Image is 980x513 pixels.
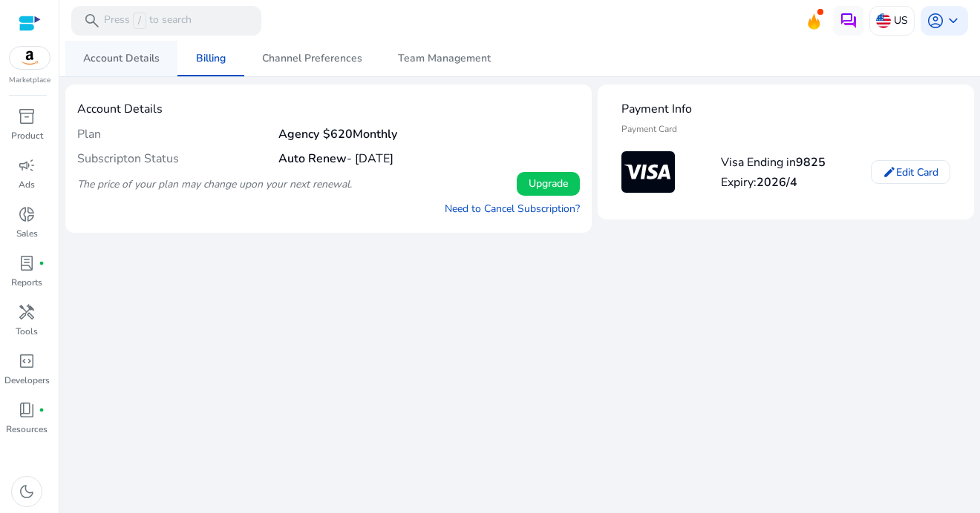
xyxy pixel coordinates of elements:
[896,165,938,180] span: Edit Card
[83,53,160,64] span: Account Details
[9,75,50,86] p: Marketplace
[11,276,42,289] p: Reports
[104,13,192,29] p: Press to search
[18,254,36,272] span: lab_profile
[278,150,347,167] b: Auto Renew
[262,53,362,64] span: Channel Preferences
[18,156,36,174] span: campaign
[278,126,319,142] b: Agency
[18,401,36,419] span: book_4
[876,13,891,28] img: us.svg
[927,12,944,30] span: account_circle
[621,96,692,122] mat-card-title: Payment Info
[517,172,580,196] button: Upgrade
[11,129,43,142] p: Product
[196,53,226,64] span: Billing
[757,174,797,191] b: 2026/4
[883,165,896,179] mat-icon: edit
[133,13,146,29] span: /
[10,47,50,69] img: amazon.svg
[77,102,580,116] h4: Account Details
[77,152,278,166] h4: Subscripton Status
[18,352,36,370] span: code_blocks
[77,128,278,142] h4: Plan
[398,53,491,64] span: Team Management
[621,122,692,136] mat-card-subtitle: Payment Card
[39,260,45,266] span: fiber_manual_record
[18,483,36,500] span: dark_mode
[721,156,826,170] h4: Visa Ending in
[4,374,50,387] p: Developers
[16,325,38,338] p: Tools
[18,107,36,125] span: inventory_2
[445,201,580,216] a: Need to Cancel Subscription?
[77,177,352,191] i: The price of your plan may change upon your next renewal.
[529,176,568,191] span: Upgrade
[19,178,35,191] p: Ads
[796,154,826,171] b: 9825
[6,423,48,436] p: Resources
[721,176,826,190] h4: Expiry:
[323,126,353,142] span: $620
[278,152,393,166] h4: - [DATE]
[894,7,908,33] p: US
[871,160,950,184] button: Edit Card
[944,12,962,30] span: keyboard_arrow_down
[16,227,38,240] p: Sales
[18,205,36,223] span: donut_small
[18,303,36,321] span: handyman
[83,12,101,30] span: search
[39,407,45,413] span: fiber_manual_record
[353,126,397,142] span: Monthly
